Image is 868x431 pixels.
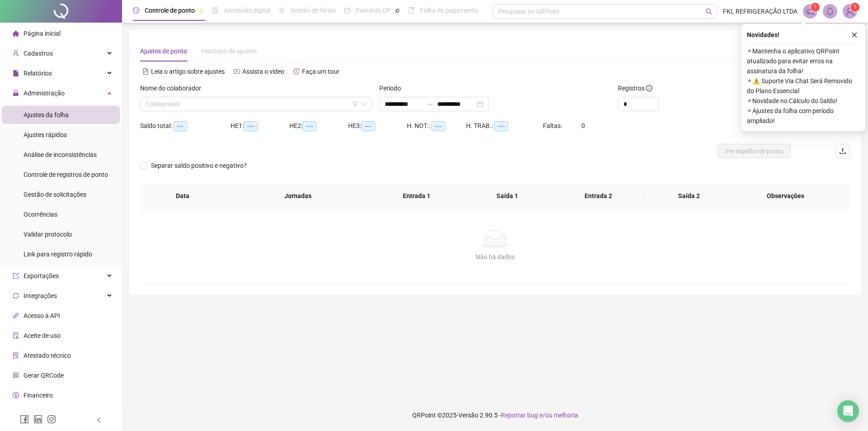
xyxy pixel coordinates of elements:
span: Administração [24,90,65,97]
span: file-text [142,68,149,75]
span: --:-- [431,121,445,131]
th: Jornadas [225,184,371,208]
span: search [706,8,712,15]
span: upload [839,147,846,155]
span: qrcode [13,372,19,379]
label: Nome do colaborador [140,83,207,93]
span: youtube [234,68,240,75]
span: swap-right [426,100,434,108]
img: 80583 [843,5,857,18]
span: Ajustes de ponto [140,47,187,55]
span: Financeiro [24,392,53,399]
span: --:-- [173,121,187,131]
span: --:-- [361,121,375,131]
sup: Atualize o seu contato no menu Meus Dados [850,3,859,12]
span: FKL REFRIGERAÇÃO LTDA [723,6,797,16]
span: 1 [854,4,857,10]
span: Versão [458,412,478,419]
button: Ver espelho de ponto [717,144,791,158]
span: export [13,273,19,279]
span: file-done [212,7,218,14]
span: clock-circle [133,7,139,14]
span: Cadastros [24,50,53,57]
div: Saldo total: [140,121,231,131]
span: 1 [814,4,817,10]
span: Link para registro rápido [24,251,92,258]
span: Controle de ponto [145,7,195,14]
span: close [851,32,858,38]
span: Integrações [24,292,57,299]
span: Acesso à API [24,312,60,319]
span: info-circle [646,85,652,91]
span: Ocorrências [24,211,57,218]
div: H. NOT.: [407,121,466,131]
span: Novidades ! [747,30,779,40]
th: Entrada 1 [371,184,462,208]
span: notification [806,7,814,15]
span: Controle de registros de ponto [24,171,108,178]
span: Página inicial [24,30,61,37]
div: HE 2: [289,121,348,131]
span: facebook [20,415,29,424]
span: sync [13,293,19,299]
span: Gerar QRCode [24,372,64,379]
span: ⚬ Novidade no Cálculo do Saldo! [747,96,860,106]
span: ⚬ Mantenha o aplicativo QRPoint atualizado para evitar erros na assinatura da folha! [747,46,860,76]
span: left [96,417,102,423]
span: Validar protocolo [24,231,72,238]
span: Registros [618,83,652,93]
span: ⚬ Ajustes da folha com período ampliado! [747,106,860,126]
div: Open Intercom Messenger [837,400,859,422]
span: Faça um tour [302,68,340,75]
th: Observações [728,184,843,208]
span: audit [13,332,19,339]
th: Entrada 2 [553,184,644,208]
span: Reportar bug e/ou melhoria [501,412,578,419]
div: HE 3: [348,121,407,131]
span: home [13,30,19,37]
span: dashboard [344,7,350,14]
span: Histórico de ajustes [202,47,257,55]
span: Separar saldo positivo e negativo? [147,161,250,171]
div: H. TRAB.: [466,121,543,131]
span: Assista o vídeo [242,68,284,75]
span: Relatórios [24,70,52,77]
span: pushpin [395,8,400,14]
span: dollar [13,392,19,398]
span: filter [353,101,358,107]
span: Análise de inconsistências [24,151,97,158]
span: file [13,70,19,76]
span: pushpin [198,8,204,14]
span: user-add [13,50,19,57]
span: sun [278,7,285,14]
span: Ajustes da folha [24,111,69,118]
span: Gestão de solicitações [24,191,86,198]
span: instagram [47,415,56,424]
span: Observações [735,191,836,201]
span: Faltas: [543,122,563,129]
span: Ajustes rápidos [24,131,67,138]
span: ⚬ ⚠️ Suporte Via Chat Será Removido do Plano Essencial [747,76,860,96]
span: Leia o artigo sobre ajustes [151,68,225,75]
sup: 1 [811,3,820,12]
span: --:-- [302,121,316,131]
span: --:-- [244,121,258,131]
span: lock [13,90,19,96]
div: HE 1: [231,121,289,131]
span: book [408,7,415,14]
span: Exportações [24,272,59,279]
span: Folha de pagamento [420,7,478,14]
span: --:-- [494,121,508,131]
span: linkedin [33,415,42,424]
span: to [426,100,434,108]
th: Saída 2 [644,184,735,208]
div: Não há dados [151,252,839,262]
span: 0 [581,122,585,129]
span: Gestão de férias [290,7,336,14]
span: bell [826,7,834,15]
span: down [362,101,367,107]
span: history [293,68,300,75]
footer: QRPoint © 2025 - 2.90.5 - [122,399,868,431]
span: Aceite de uso [24,332,61,339]
span: Atestado técnico [24,352,71,359]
